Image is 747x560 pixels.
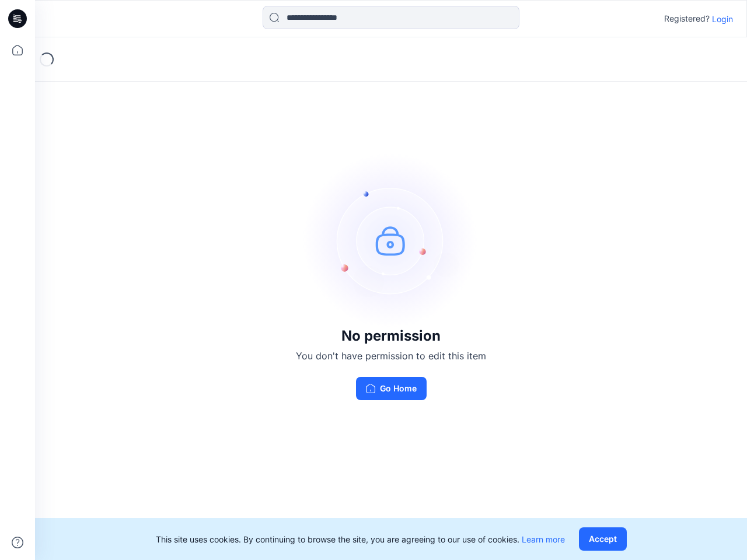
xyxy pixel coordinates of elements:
[296,328,486,344] h3: No permission
[296,349,486,363] p: You don't have permission to edit this item
[303,153,479,328] img: no-perm.svg
[522,534,565,544] a: Learn more
[712,13,733,25] p: Login
[356,377,427,400] button: Go Home
[156,533,565,545] p: This site uses cookies. By continuing to browse the site, you are agreeing to our use of cookies.
[664,12,710,26] p: Registered?
[579,527,627,551] button: Accept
